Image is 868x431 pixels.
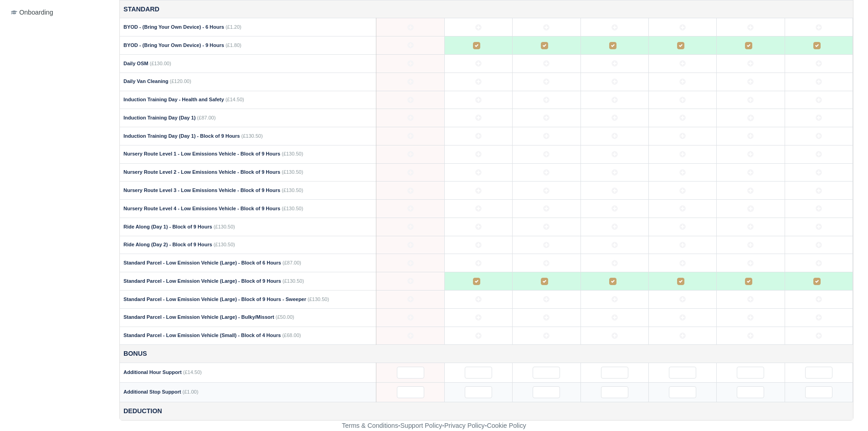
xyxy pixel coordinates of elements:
[276,314,294,320] span: (£50.00)
[376,363,444,383] td: 2025-07-27 Not Editable
[123,314,274,320] strong: Standard Parcel - Low Emission Vehicle (Large) - Bulky/Missort
[123,350,147,357] strong: Bonus
[487,422,526,429] a: Cookie Policy
[123,224,212,229] strong: Ride Along (Day 1) - Block of 9 Hours
[376,218,444,236] td: 2025-07-27 Not Editable
[123,169,280,175] strong: Nursery Route Level 2 - Low Emissions Vehicle - Block of 9 Hours
[282,151,303,156] span: (£130.50)
[401,422,442,429] a: Support Policy
[123,389,181,395] strong: Additional Stop Support
[376,182,444,200] td: 2025-07-27 Not Editable
[123,242,212,247] strong: Ride Along (Day 2) - Block of 9 Hours
[376,254,444,272] td: 2025-07-27 Not Editable
[183,389,199,395] span: (£1.00)
[376,291,444,309] td: 2025-07-27 Not Editable
[376,163,444,182] td: 2025-07-27 Not Editable
[123,260,281,265] strong: Standard Parcel - Low Emission Vehicle (Large) - Block of 6 Hours
[282,169,303,175] span: (£130.50)
[123,115,195,120] strong: Induction Training Day (Day 1)
[376,18,444,36] td: 2025-07-27 Not Editable
[376,383,444,402] td: 2025-07-27 Not Editable
[214,224,235,229] span: (£130.50)
[376,236,444,254] td: 2025-07-27 Not Editable
[123,97,224,102] strong: Induction Training Day - Health and Safety
[282,278,304,284] span: (£130.50)
[123,42,224,48] strong: BYOD - (Bring Your Own Device) - 9 Hours
[175,421,694,431] div: - - -
[376,36,444,55] td: 2025-07-27 Not Editable
[241,133,263,139] span: (£130.50)
[444,422,485,429] a: Privacy Policy
[123,133,240,139] strong: Induction Training Day (Day 1) - Block of 9 Hours
[123,369,182,375] strong: Additional Hour Support
[11,7,53,18] span: Onboarding
[376,109,444,127] td: 2025-07-27 Not Editable
[376,55,444,73] td: 2025-07-27 Not Editable
[214,242,235,247] span: (£130.50)
[123,5,159,13] strong: Standard
[282,187,303,193] span: (£130.50)
[342,422,398,429] a: Terms & Conditions
[376,272,444,291] td: 2025-07-27 Not Editable
[282,332,301,338] span: (£68.00)
[226,42,241,48] span: (£1.80)
[197,115,216,120] span: (£87.00)
[376,200,444,218] td: 2025-07-27 Not Editable
[123,187,280,193] strong: Nursery Route Level 3 - Low Emissions Vehicle - Block of 9 Hours
[376,91,444,109] td: 2025-07-27 Not Editable
[7,4,108,21] a: Onboarding
[169,78,191,84] span: (£120.00)
[376,308,444,327] td: 2025-07-27 Not Editable
[123,332,281,338] strong: Standard Parcel - Low Emission Vehicle (Small) - Block of 4 Hours
[123,78,168,84] strong: Daily Van Cleaning
[123,206,280,211] strong: Nursery Route Level 4 - Low Emissions Vehicle - Block of 9 Hours
[822,387,868,431] iframe: Chat Widget
[226,24,241,30] span: (£1.20)
[308,296,329,302] span: (£130.50)
[123,151,280,156] strong: Nursery Route Level 1 - Low Emissions Vehicle - Block of 9 Hours
[123,278,281,284] strong: Standard Parcel - Low Emission Vehicle (Large) - Block of 9 Hours
[149,61,171,66] span: (£130.00)
[376,327,444,345] td: 2025-07-27 Not Editable
[123,61,148,66] strong: Daily OSM
[183,369,202,375] span: (£14.50)
[123,24,224,30] strong: BYOD - (Bring Your Own Device) - 6 Hours
[376,145,444,163] td: 2025-07-27 Not Editable
[282,260,301,265] span: (£87.00)
[123,407,162,415] strong: Deduction
[376,73,444,91] td: 2025-07-27 Not Editable
[376,127,444,145] td: 2025-07-27 Not Editable
[282,206,303,211] span: (£130.50)
[123,296,306,302] strong: Standard Parcel - Low Emission Vehicle (Large) - Block of 9 Hours - Sweeper
[226,97,244,102] span: (£14.50)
